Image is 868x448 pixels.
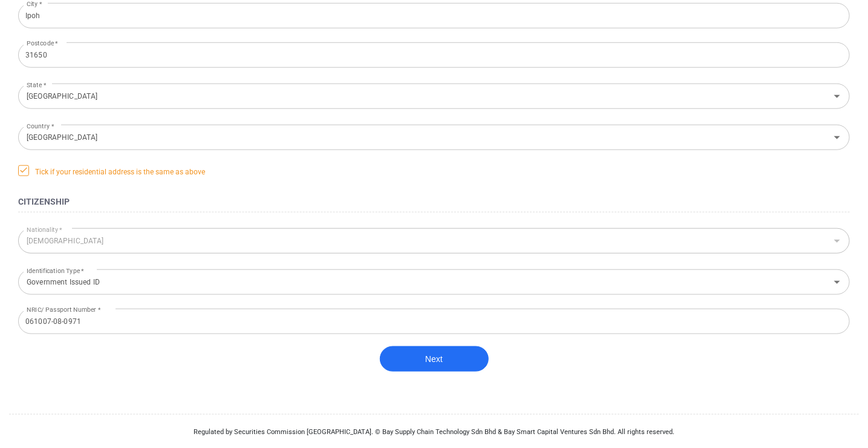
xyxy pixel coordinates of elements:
[27,39,58,48] label: Postcode *
[829,88,846,105] button: Open
[829,274,846,291] button: Open
[18,194,850,209] h4: Citizenship
[829,129,846,146] button: Open
[380,346,489,372] button: Next
[18,165,205,177] span: Tick if your residential address is the same as above
[27,305,100,314] label: NRIC/ Passport Number *
[27,222,62,238] label: Nationality *
[27,77,46,93] label: State *
[27,119,54,134] label: Country *
[27,263,84,279] label: Identification Type *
